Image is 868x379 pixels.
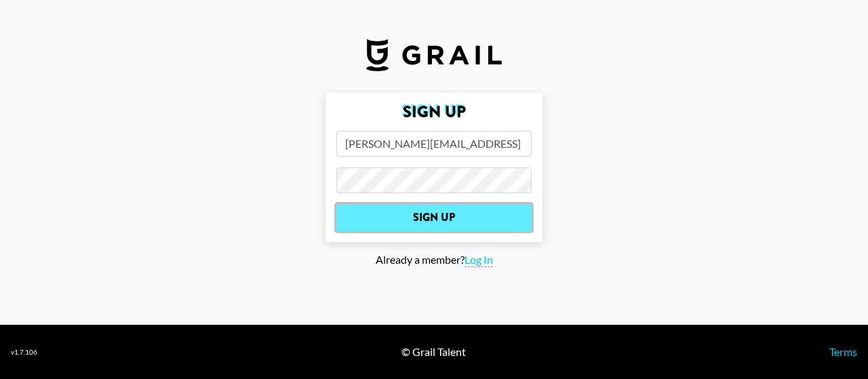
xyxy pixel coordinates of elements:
[465,253,493,267] span: Log In
[401,345,466,359] div: © Grail Talent
[336,131,532,157] input: Email
[829,345,857,358] a: Terms
[336,204,532,231] input: Sign Up
[11,253,857,267] div: Already a member?
[11,348,37,357] div: v 1.7.106
[336,104,532,120] h2: Sign Up
[366,39,502,71] img: Grail Talent Logo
